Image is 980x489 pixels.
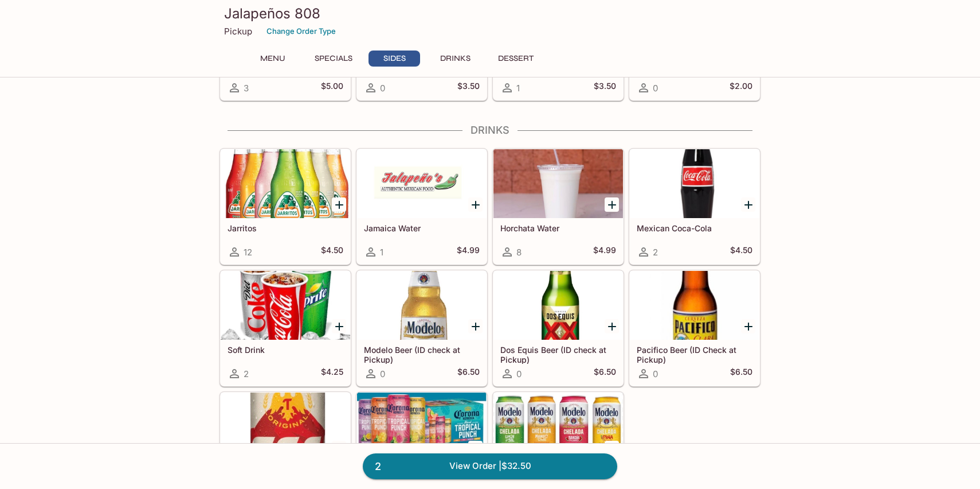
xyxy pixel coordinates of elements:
[220,149,351,265] a: Jarritos12$4.50
[369,51,420,67] button: Sides
[629,149,760,265] a: Mexican Coca-Cola2$4.50
[224,5,756,22] h3: Jalapeños 808
[741,197,755,212] button: Add Mexican Coca-Cola
[380,247,383,258] span: 1
[493,393,623,461] div: Modelo Chelada (ID Check at Pickup)
[493,271,623,340] div: Dos Equis Beer (ID check at Pickup)
[516,247,522,258] span: 8
[220,270,351,386] a: Soft Drink2$4.25
[637,345,752,364] h5: Pacifico Beer (ID Check at Pickup)
[219,124,761,137] h4: Drinks
[363,453,617,479] a: 2View Order |$32.50
[516,368,522,379] span: 0
[605,319,619,333] button: Add Dos Equis Beer (ID check at Pickup)
[730,81,752,95] h5: $2.00
[321,245,343,259] h5: $4.50
[653,247,658,258] span: 2
[228,223,343,233] h5: Jarritos
[457,81,480,95] h5: $3.50
[247,51,299,67] button: Menu
[516,83,520,94] span: 1
[653,83,658,94] span: 0
[244,368,249,379] span: 2
[224,26,252,37] p: Pickup
[500,223,616,233] h5: Horchata Water
[221,393,350,461] div: Tecate Beer (ID check at Pickup)
[605,197,619,212] button: Add Horchata Water
[228,345,343,355] h5: Soft Drink
[500,345,616,364] h5: Dos Equis Beer (ID check at Pickup)
[594,367,616,381] h5: $6.50
[730,245,752,259] h5: $4.50
[741,319,755,333] button: Add Pacifico Beer (ID Check at Pickup)
[629,270,760,386] a: Pacifico Beer (ID Check at Pickup)0$6.50
[468,319,483,333] button: Add Modelo Beer (ID check at Pickup)
[321,367,343,381] h5: $4.25
[332,197,346,212] button: Add Jarritos
[321,81,343,95] h5: $5.00
[594,81,616,95] h5: $3.50
[356,270,487,386] a: Modelo Beer (ID check at Pickup)0$6.50
[368,459,388,475] span: 2
[730,367,752,381] h5: $6.50
[457,245,480,259] h5: $4.99
[493,149,623,218] div: Horchata Water
[364,223,480,233] h5: Jamaica Water
[429,51,481,67] button: Drinks
[244,247,252,258] span: 12
[457,367,480,381] h5: $6.50
[493,149,624,265] a: Horchata Water8$4.99
[356,149,487,265] a: Jamaica Water1$4.99
[630,149,759,218] div: Mexican Coca-Cola
[380,368,385,379] span: 0
[221,149,350,218] div: Jarritos
[357,393,487,461] div: Corona Refresca (ID Check at Pickup)
[357,149,487,218] div: Jamaica Water
[332,441,346,455] button: Add Tecate Beer (ID check at Pickup)
[468,441,483,455] button: Add Corona Refresca (ID Check at Pickup)
[490,51,542,67] button: Dessert
[261,22,341,40] button: Change Order Type
[332,319,346,333] button: Add Soft Drink
[637,223,752,233] h5: Mexican Coca-Cola
[364,345,480,364] h5: Modelo Beer (ID check at Pickup)
[244,83,249,94] span: 3
[221,271,350,340] div: Soft Drink
[468,197,483,212] button: Add Jamaica Water
[357,271,487,340] div: Modelo Beer (ID check at Pickup)
[380,83,385,94] span: 0
[493,270,624,386] a: Dos Equis Beer (ID check at Pickup)0$6.50
[593,245,616,259] h5: $4.99
[630,271,759,340] div: Pacifico Beer (ID Check at Pickup)
[308,51,359,67] button: Specials
[653,368,658,379] span: 0
[605,441,619,455] button: Add Modelo Chelada (ID Check at Pickup)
